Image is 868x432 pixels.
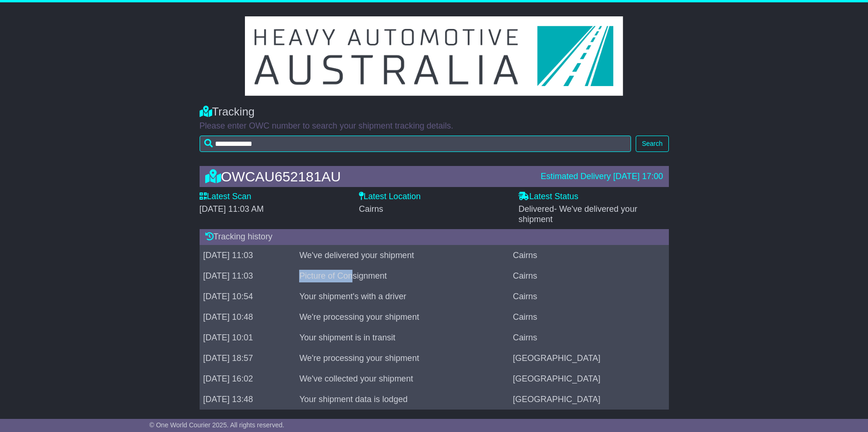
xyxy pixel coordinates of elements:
[509,389,668,410] td: [GEOGRAPHIC_DATA]
[200,368,296,389] td: [DATE] 16:02
[200,348,296,368] td: [DATE] 18:57
[295,368,509,389] td: We've collected your shipment
[200,286,296,307] td: [DATE] 10:54
[150,421,285,429] span: © One World Courier 2025. All rights reserved.
[200,229,669,245] div: Tracking history
[295,307,509,327] td: We're processing your shipment
[200,266,296,286] td: [DATE] 11:03
[295,266,509,286] td: Picture of Consignment
[518,204,637,224] span: - We've delivered your shipment
[201,169,536,184] div: OWCAU652181AU
[200,121,669,131] p: Please enter OWC number to search your shipment tracking details.
[200,192,251,202] label: Latest Scan
[509,368,668,389] td: [GEOGRAPHIC_DATA]
[518,192,578,202] label: Latest Status
[295,286,509,307] td: Your shipment's with a driver
[295,348,509,368] td: We're processing your shipment
[509,245,668,266] td: Cairns
[509,327,668,348] td: Cairns
[541,172,663,182] div: Estimated Delivery [DATE] 17:00
[200,204,264,214] span: [DATE] 11:03 AM
[509,266,668,286] td: Cairns
[200,307,296,327] td: [DATE] 10:48
[200,327,296,348] td: [DATE] 10:01
[200,245,296,266] td: [DATE] 11:03
[295,245,509,266] td: We've delivered your shipment
[359,192,421,202] label: Latest Location
[509,307,668,327] td: Cairns
[200,105,669,119] div: Tracking
[200,389,296,410] td: [DATE] 13:48
[636,136,668,152] button: Search
[245,16,624,96] img: GetCustomerLogo
[359,204,383,214] span: Cairns
[295,327,509,348] td: Your shipment is in transit
[295,389,509,410] td: Your shipment data is lodged
[518,204,637,224] span: Delivered
[509,348,668,368] td: [GEOGRAPHIC_DATA]
[509,286,668,307] td: Cairns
